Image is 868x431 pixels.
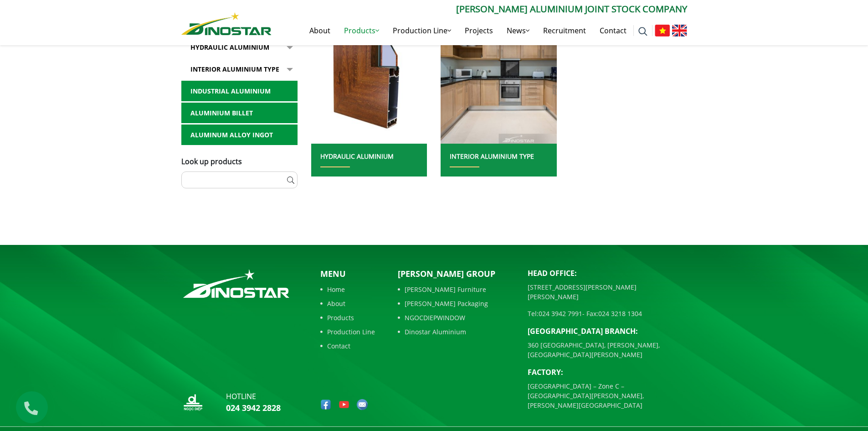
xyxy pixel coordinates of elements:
a: Production Line [386,16,458,45]
p: Menu [320,268,375,280]
a: Production Line [320,327,375,337]
a: News [500,16,536,45]
img: logo_nd_footer [181,391,204,414]
a: 024 3942 2828 [226,402,281,413]
a: Aluminum alloy ingot [181,125,298,145]
a: 024 3218 1304 [598,309,642,318]
a: Hydraulic Aluminium [320,152,394,161]
img: logo_footer [181,268,291,300]
a: 024 3942 7991 [539,309,582,318]
p: Head Office: [528,268,687,279]
a: Contact [593,16,633,45]
img: search [638,27,647,36]
img: nhom xay dung [311,1,427,144]
a: NGOCDIEPWINDOW [398,313,514,322]
a: [PERSON_NAME] Packaging [398,299,514,308]
a: Products [337,16,386,45]
a: Industrial aluminium [181,81,298,102]
p: 360 [GEOGRAPHIC_DATA], [PERSON_NAME], [GEOGRAPHIC_DATA][PERSON_NAME] [528,340,687,359]
a: nhom xay dung [441,2,557,144]
p: hotline [226,391,281,402]
a: Aluminium billet [181,103,298,124]
a: Projects [458,16,500,45]
p: [GEOGRAPHIC_DATA] – Zone C – [GEOGRAPHIC_DATA][PERSON_NAME], [PERSON_NAME][GEOGRAPHIC_DATA] [528,381,687,410]
a: Dinostar Aluminium [398,327,514,337]
a: nhom xay dung [311,2,427,144]
a: [PERSON_NAME] Furniture [398,285,514,294]
p: Factory: [528,367,687,378]
a: About [303,16,337,45]
p: [GEOGRAPHIC_DATA] BRANCH: [528,326,687,337]
p: [PERSON_NAME] Group [398,268,514,280]
img: Tiếng Việt [655,25,670,36]
img: Nhôm Dinostar [181,12,272,35]
img: nhom xay dung [441,1,557,144]
a: Home [320,285,375,294]
p: [STREET_ADDRESS][PERSON_NAME][PERSON_NAME] [528,282,687,301]
a: Hydraulic Aluminium [181,37,298,58]
a: Recruitment [536,16,593,45]
img: English [672,25,687,36]
a: Contact [320,341,375,351]
a: Products [320,313,375,322]
a: Interior Aluminium Type [450,152,534,161]
a: Interior Aluminium Type [181,59,298,80]
p: [PERSON_NAME] Aluminium Joint Stock Company [272,2,687,16]
a: About [320,299,375,308]
span: Look up products [181,156,242,166]
p: Tel: - Fax: [528,309,687,318]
